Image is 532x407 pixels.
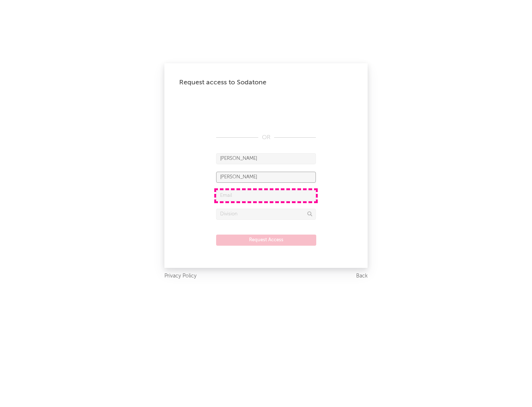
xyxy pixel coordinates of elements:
[216,235,316,246] button: Request Access
[356,272,368,281] a: Back
[216,133,316,142] div: OR
[164,272,197,281] a: Privacy Policy
[216,190,316,201] input: Email
[216,172,316,183] input: Last Name
[216,153,316,164] input: First Name
[216,209,316,220] input: Division
[179,78,353,87] div: Request access to Sodatone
